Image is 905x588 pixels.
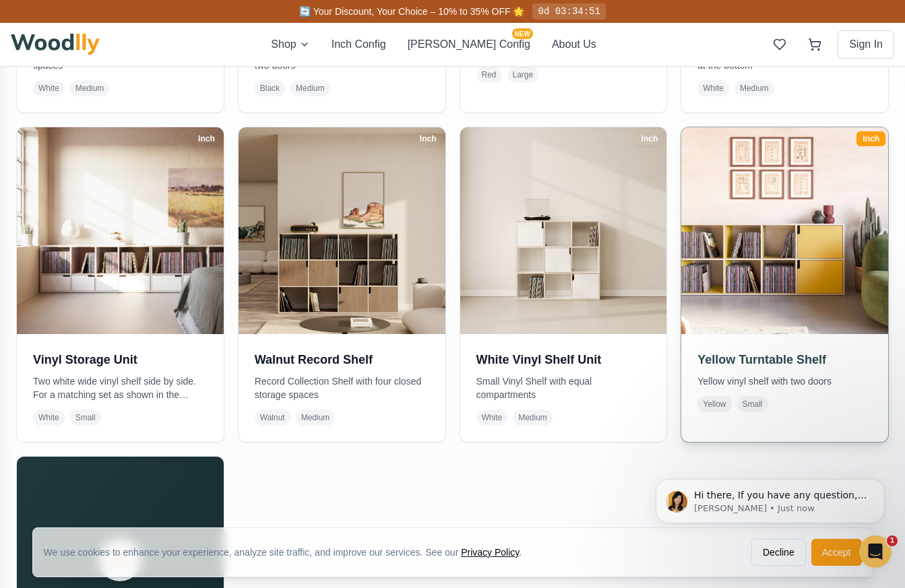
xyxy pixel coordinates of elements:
div: Inch [856,131,885,146]
img: Vinyl Storage Unit [17,127,224,334]
a: Privacy Policy [461,547,519,558]
span: Small [737,396,768,412]
span: 1 [887,535,898,546]
img: Yellow Turntable Shelf [677,123,894,339]
button: Inch Config [332,36,386,53]
span: Red [476,67,502,83]
span: NEW [512,28,533,39]
span: Medium [296,410,336,426]
div: We use cookies to enhance your experience, analyze site traffic, and improve our services. See our . [44,546,533,559]
span: Medium [513,410,553,426]
span: White [476,410,508,426]
div: 0d 03:34:51 [532,3,605,20]
span: Large [507,67,539,83]
h3: White Vinyl Shelf Unit [476,350,651,369]
div: Inch [635,131,664,146]
p: Small Vinyl Shelf with equal compartments [476,374,651,401]
span: White [33,80,65,96]
h3: Vinyl Storage Unit [33,350,208,369]
span: Yellow [697,396,731,412]
img: Walnut Record Shelf [239,127,445,334]
h3: Yellow Turntable Shelf [697,350,872,369]
img: Woodlly [11,34,100,55]
button: About Us [552,36,596,53]
button: [PERSON_NAME] ConfigNEW [408,36,530,53]
div: Inch [192,131,221,146]
div: Inch [414,131,443,146]
span: White [33,410,65,426]
img: White Vinyl Shelf Unit [460,127,667,334]
h3: Walnut Record Shelf [255,350,429,369]
button: Decline [751,539,806,566]
button: Accept [811,539,862,566]
span: Walnut [255,410,290,426]
span: White [697,80,729,96]
span: Medium [290,80,330,96]
p: Yellow vinyl shelf with two doors [697,374,872,388]
span: Small [70,410,101,426]
p: Record Collection Shelf with four closed storage spaces [255,374,429,401]
span: Medium [735,80,774,96]
span: Medium [70,80,110,96]
p: Two white wide vinyl shelf side by side. For a matching set as shown in the picture, purchase two... [33,374,208,401]
button: Shop [271,36,309,53]
button: Sign In [838,30,894,59]
span: Black [255,80,285,96]
iframe: Intercom live chat [859,535,892,568]
iframe: Intercom notifications message [635,451,905,552]
span: 🔄 Your Discount, Your Choice – 10% to 35% OFF 🌟 [299,6,524,17]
